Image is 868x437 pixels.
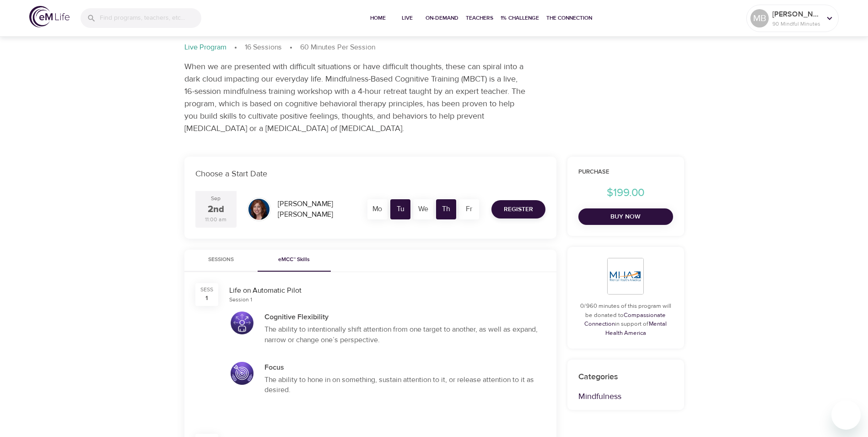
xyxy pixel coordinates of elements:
nav: breadcrumb [184,42,684,53]
div: We [413,199,433,219]
div: Mo [367,199,388,219]
button: Buy Now [578,208,673,225]
h6: Purchase [578,168,673,177]
span: 1% Challenge [501,13,539,23]
p: 0/960 minutes of this program will be donated to in support of [578,302,673,338]
iframe: Button to launch messaging window [831,400,861,430]
div: 1 [205,294,208,303]
p: 90 Mindful Minutes [772,20,821,28]
span: On-Demand [426,13,458,23]
span: Live [396,13,418,23]
input: Find programs, teachers, etc... [100,8,201,28]
p: $199.00 [578,185,673,201]
div: Sep [211,195,221,202]
div: [PERSON_NAME] [PERSON_NAME] [274,195,359,224]
img: logo [29,6,70,27]
p: 60 Minutes Per Session [300,42,375,53]
a: Mental Health America [605,320,667,337]
div: Fr [459,199,479,219]
div: Life on Automatic Pilot [229,285,545,296]
span: Home [367,13,389,23]
p: When we are presented with difficult situations or have difficult thoughts, these can spiral into... [184,60,528,135]
a: Compassionate Connection [584,311,666,328]
div: The ability to hone in on something, sustain attention to it, or release attention to it as desired. [264,375,545,396]
div: Tu [390,199,410,219]
p: 16 Sessions [245,42,282,53]
div: The ability to intentionally shift attention from one target to another, as well as expand, narro... [264,324,545,345]
p: Categories [578,371,673,383]
span: The Connection [546,13,592,23]
span: Sessions [190,255,252,265]
button: Register [491,200,545,218]
div: Session 1 [229,296,252,304]
span: Register [504,204,533,215]
div: Sess [200,286,213,294]
p: Live Program [184,42,226,53]
p: Focus [264,362,545,373]
div: MB [750,9,769,27]
div: 2nd [208,203,224,216]
p: Mindfulness [578,390,673,403]
span: Buy Now [586,211,666,223]
p: Choose a Start Date [195,168,545,180]
div: Th [436,199,456,219]
p: Cognitive Flexibility [264,311,545,322]
span: Teachers [466,13,493,23]
span: eMCC™ Skills [263,255,325,265]
div: 11:00 am [205,216,226,224]
p: [PERSON_NAME] [772,9,821,20]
